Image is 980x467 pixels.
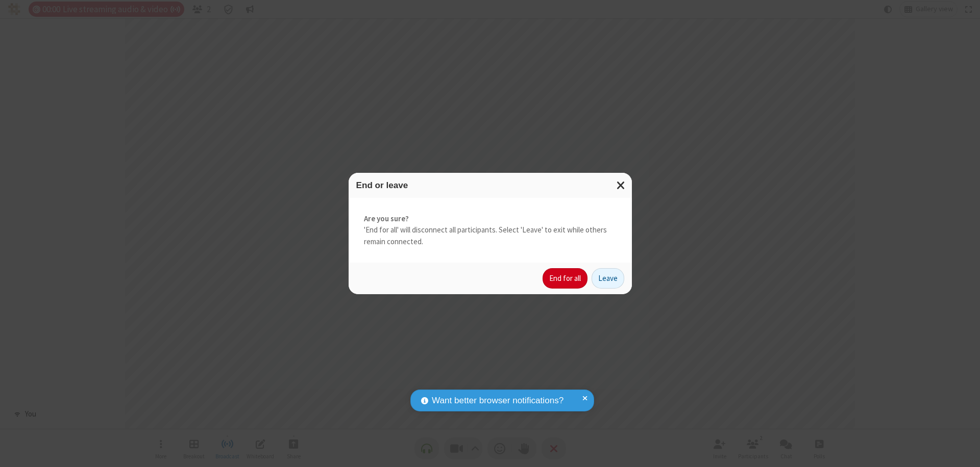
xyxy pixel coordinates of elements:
[592,268,624,289] button: Leave
[364,213,617,225] strong: Are you sure?
[356,180,624,190] h3: End or leave
[349,198,632,263] div: 'End for all' will disconnect all participants. Select 'Leave' to exit while others remain connec...
[543,268,587,289] button: End for all
[432,394,563,407] span: Want better browser notifications?
[610,173,632,198] button: Close modal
